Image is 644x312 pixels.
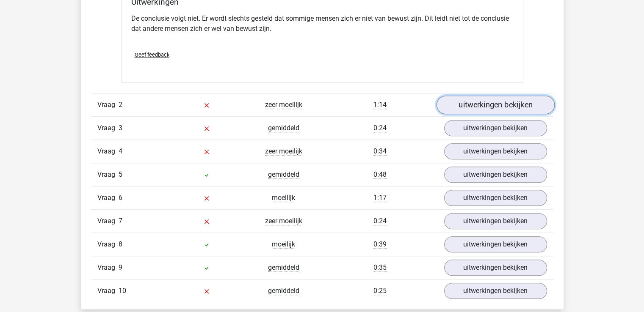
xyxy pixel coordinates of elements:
[268,170,299,179] span: gemiddeld
[119,217,122,225] span: 7
[119,263,122,271] span: 9
[265,217,302,225] span: zeer moeilijk
[97,170,119,180] span: Vraag
[444,190,547,206] a: uitwerkingen bekijken
[373,287,387,295] span: 0:25
[272,240,295,249] span: moeilijk
[373,240,387,249] span: 0:39
[444,213,547,229] a: uitwerkingen bekijken
[119,170,122,178] span: 5
[268,263,299,272] span: gemiddeld
[373,124,387,132] span: 0:24
[373,217,387,225] span: 0:24
[119,194,122,202] span: 6
[119,101,122,109] span: 2
[265,101,302,109] span: zeer moeilijk
[97,239,119,249] span: Vraag
[444,260,547,276] a: uitwerkingen bekijken
[272,194,295,202] span: moeilijk
[373,170,387,179] span: 0:48
[97,123,119,133] span: Vraag
[268,287,299,295] span: gemiddeld
[436,96,554,114] a: uitwerkingen bekijken
[135,52,169,58] span: Geef feedback
[97,216,119,226] span: Vraag
[373,147,387,156] span: 0:34
[373,101,387,109] span: 1:14
[444,236,547,252] a: uitwerkingen bekijken
[97,146,119,156] span: Vraag
[373,263,387,272] span: 0:35
[444,120,547,136] a: uitwerkingen bekijken
[97,193,119,203] span: Vraag
[119,124,122,132] span: 3
[268,124,299,132] span: gemiddeld
[119,147,122,155] span: 4
[119,240,122,248] span: 8
[131,14,513,34] p: De conclusie volgt niet. Er wordt slechts gesteld dat sommige mensen zich er niet van bewust zijn...
[444,167,547,183] a: uitwerkingen bekijken
[97,286,119,296] span: Vraag
[373,194,387,202] span: 1:17
[97,263,119,273] span: Vraag
[444,283,547,299] a: uitwerkingen bekijken
[444,143,547,159] a: uitwerkingen bekijken
[97,100,119,110] span: Vraag
[265,147,302,156] span: zeer moeilijk
[119,287,126,295] span: 10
